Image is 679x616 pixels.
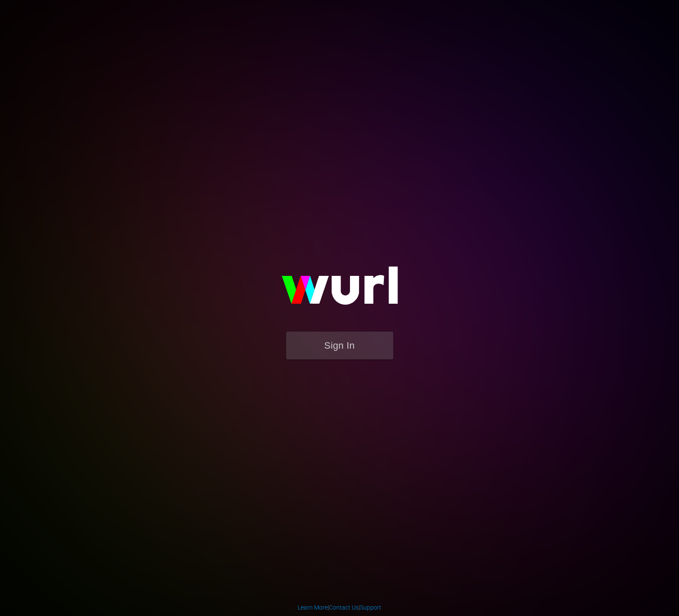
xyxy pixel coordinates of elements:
a: Contact Us [329,604,359,611]
a: Support [360,604,381,611]
div: | | [298,603,381,612]
button: Sign In [286,332,393,359]
img: wurl-logo-on-black-223613ac3d8ba8fe6dc639794a292ebdb59501304c7dfd60c99c58986ef67473.svg [254,248,425,331]
a: Learn More [298,604,328,611]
